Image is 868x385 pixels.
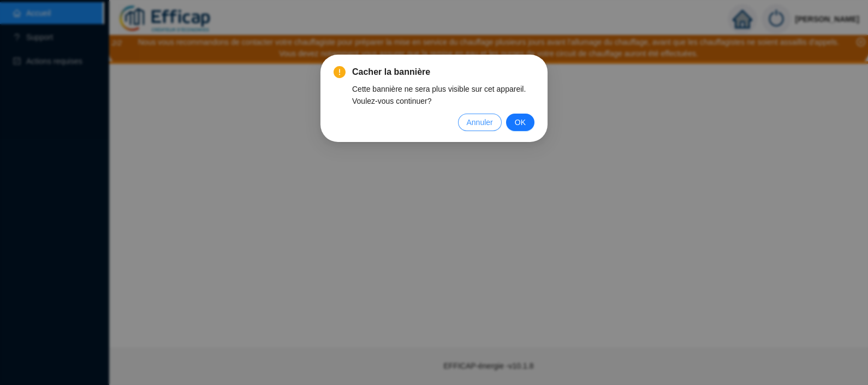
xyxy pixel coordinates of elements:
[458,114,502,131] button: Annuler
[334,66,346,78] span: exclamation-circle
[352,66,534,79] span: Cacher la bannière
[467,116,493,128] span: Annuler
[506,114,534,131] button: OK
[352,83,534,107] div: Cette bannière ne sera plus visible sur cet appareil. Voulez-vous continuer?
[515,116,526,128] span: OK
